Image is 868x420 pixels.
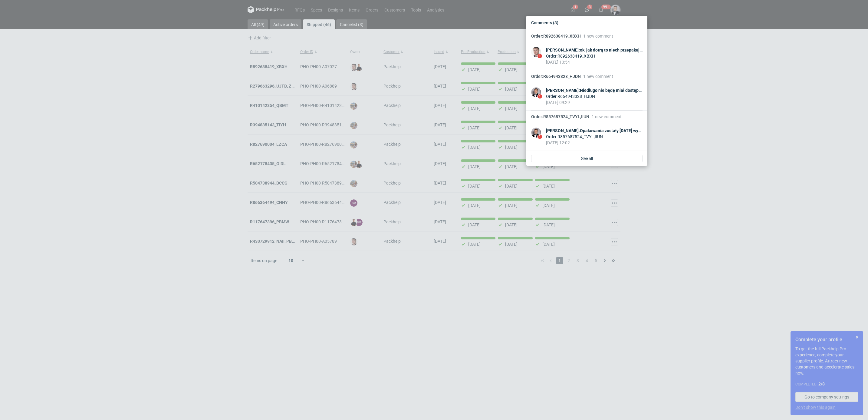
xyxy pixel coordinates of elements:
img: Filip Sobolewski [531,128,541,138]
div: [DATE] 09:29 [546,99,643,105]
div: Comments (3) [529,18,645,27]
div: [PERSON_NAME] : ok, jak dotrą to niech przepakuje wasz magazyn na 3 palety i da mi znać mailowo/t... [546,47,643,53]
div: [DATE] 13:54 [546,59,643,65]
img: Maciej Sikora [531,47,541,57]
span: Order : R664943328_HJDN [531,74,581,79]
span: Order : R892638419_XBXH [531,34,581,38]
a: Maciej Sikora1[PERSON_NAME]:ok, jak dotrą to niech przepakuje wasz magazyn na 3 palety i da mi zn... [526,42,647,70]
a: Filip Sobolewski1[PERSON_NAME]:Niedługo nie będę miał dostępu do internetu (do jutra rano). W zwi... [526,82,647,111]
div: [DATE] 12:02 [546,140,643,146]
span: 1 new comment [592,114,622,119]
span: 1 new comment [583,34,613,38]
button: Order:R892638419_XBXH1 new comment [526,30,647,42]
div: Order : R892638419_XBXH [546,53,643,59]
span: 1 new comment [583,74,613,79]
a: Filip Sobolewski1[PERSON_NAME]:Opakowania zostały [DATE] wyprodukowane, zaraz wysyłam raporty. ;)... [526,123,647,151]
img: Filip Sobolewski [531,87,541,97]
div: Order : R664943328_HJDN [546,93,643,99]
div: [PERSON_NAME] : Niedługo nie będę miał dostępu do internetu (do jutra rano). W związku z tym pros... [546,87,643,93]
button: Order:R857687524_TVYL,IIUN1 new comment [526,111,647,123]
div: Order : R857687524_TVYL,IIUN [546,134,643,140]
a: See all [531,155,643,162]
button: Order:R664943328_HJDN1 new comment [526,70,647,82]
div: [PERSON_NAME] : Opakowania zostały [DATE] wyprodukowane, zaraz wysyłam raporty. ;) [546,128,643,134]
span: Order : R857687524_TVYL,IIUN [531,114,589,119]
